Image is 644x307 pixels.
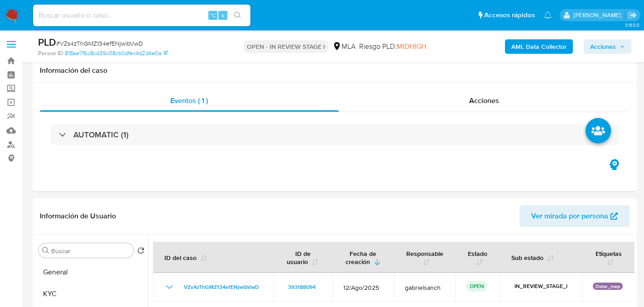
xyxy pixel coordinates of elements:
[228,9,247,22] button: search-icon
[209,11,216,19] span: ⌥
[65,49,168,57] a: 818ae7f6c8cd39c08cb0dfec4d2d4e0a
[573,11,625,19] p: gabriela.sanchez@mercadolibre.com
[40,66,630,75] h1: Información del caso
[243,40,329,53] p: OPEN - IN REVIEW STAGE I
[33,9,250,21] input: Buscar usuario o caso...
[137,247,144,257] button: Volver al orden por defecto
[56,39,143,48] span: # VZs4zThGMZ134efENjwibVwD
[359,42,426,52] span: Riesgo PLD:
[484,10,535,20] span: Accesos rápidos
[51,247,130,255] input: Buscar
[590,39,616,54] span: Acciones
[519,205,630,227] button: Ver mirada por persona
[221,11,224,19] span: s
[505,39,573,54] button: AML Data Collector
[38,49,63,57] b: Person ID
[469,95,499,106] span: Acciones
[73,130,129,140] h3: AUTOMATIC (1)
[584,39,631,54] button: Acciones
[38,35,56,49] b: PLD
[40,212,116,221] h1: Información de Usuario
[544,11,552,19] a: Notificaciones
[511,39,567,54] b: AML Data Collector
[628,10,637,20] a: Salir
[35,283,148,305] button: KYC
[35,261,148,283] button: General
[332,42,356,52] div: MLA
[397,41,426,52] span: MIDHIGH
[42,247,49,254] button: Buscar
[531,205,608,227] span: Ver mirada por persona
[51,124,619,145] div: AUTOMATIC (1)
[170,95,208,106] span: Eventos ( 1 )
